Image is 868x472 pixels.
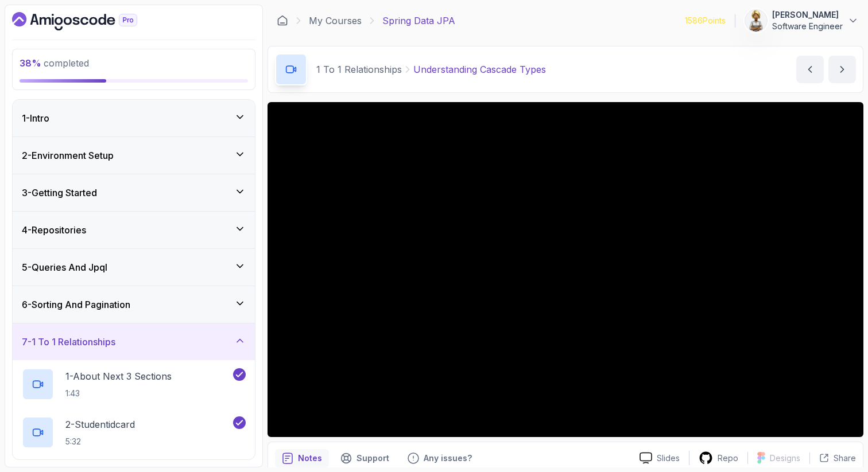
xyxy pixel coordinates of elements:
span: completed [20,57,89,69]
button: 1-Intro [13,100,255,136]
p: 5:32 [65,436,135,447]
p: Designs [770,453,800,464]
p: Spring Data JPA [382,14,455,28]
button: Share [809,453,856,464]
button: 7-1 To 1 Relationships [13,323,255,360]
a: Dashboard [277,15,288,26]
img: user profile image [745,10,767,32]
button: 6-Sorting And Pagination [13,286,255,323]
h3: 1 - Intro [22,111,49,125]
h3: 2 - Environment Setup [22,149,114,162]
p: Repo [718,453,738,464]
button: notes button [275,449,329,467]
span: 38 % [20,57,41,69]
a: Repo [689,451,747,465]
button: Feedback button [401,449,479,467]
h3: 3 - Getting Started [22,186,97,200]
p: 2 - Studentidcard [65,418,135,431]
button: 2-Studentidcard5:32 [22,416,246,448]
a: Dashboard [12,12,164,30]
p: Any issues? [424,453,472,464]
button: next content [828,56,856,83]
h3: 7 - 1 To 1 Relationships [22,335,115,349]
p: 1586 Points [685,15,726,26]
button: previous content [796,56,824,83]
a: Slides [630,452,689,464]
h3: 5 - Queries And Jpql [22,260,107,274]
button: Support button [334,449,396,467]
p: Understanding Cascade Types [413,63,546,76]
button: 4-Repositories [13,212,255,248]
button: 1-About Next 3 Sections1:43 [22,368,246,400]
p: [PERSON_NAME] [772,9,843,21]
button: 5-Queries And Jpql [13,249,255,286]
p: Support [356,453,389,464]
h3: 4 - Repositories [22,223,86,237]
iframe: 8 - Understanding Cascade Types [268,102,863,437]
p: Notes [298,453,322,464]
a: My Courses [309,14,362,28]
p: 1 - About Next 3 Sections [65,369,172,383]
button: 2-Environment Setup [13,137,255,174]
button: 3-Getting Started [13,174,255,211]
button: user profile image[PERSON_NAME]Software Engineer [745,9,859,32]
h3: 6 - Sorting And Pagination [22,298,130,311]
p: Share [834,453,856,464]
p: 1:43 [65,388,172,399]
p: Slides [657,453,680,464]
p: Software Engineer [772,21,843,32]
p: 1 To 1 Relationships [316,63,402,76]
